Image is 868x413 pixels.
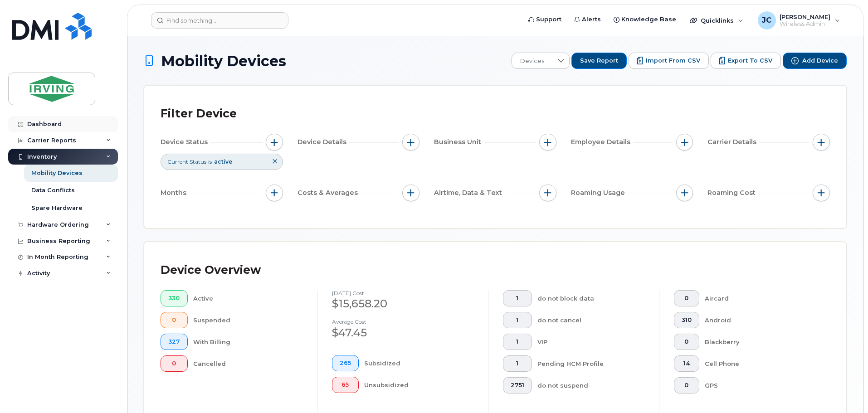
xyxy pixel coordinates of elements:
[168,295,180,302] span: 330
[503,355,532,372] button: 1
[571,137,633,147] span: Employee Details
[512,53,552,69] span: Devices
[161,188,189,198] span: Months
[161,137,210,147] span: Device Status
[674,355,699,372] button: 14
[193,290,303,306] div: Active
[511,316,524,324] span: 1
[728,57,772,65] span: Export to CSV
[682,382,692,389] span: 0
[503,312,532,328] button: 1
[297,188,361,198] span: Costs & Averages
[208,158,212,165] span: is
[332,377,359,393] button: 65
[705,355,816,372] div: Cell Phone
[802,57,838,65] span: Add Device
[434,137,484,147] span: Business Unit
[503,290,532,306] button: 1
[646,57,700,65] span: Import from CSV
[682,360,692,367] span: 14
[511,338,524,345] span: 1
[503,377,532,394] button: 2751
[332,325,473,340] div: $47.45
[537,312,645,328] div: do not cancel
[783,53,847,69] button: Add Device
[682,338,692,345] span: 0
[332,319,473,325] h4: Average cost
[332,296,473,311] div: $15,658.20
[705,334,816,350] div: Blackberry
[674,290,699,306] button: 0
[511,360,524,367] span: 1
[705,312,816,328] div: Android
[711,53,781,69] button: Export to CSV
[168,316,180,324] span: 0
[214,158,232,165] span: active
[571,53,627,69] button: Save Report
[193,334,303,350] div: With Billing
[705,290,816,306] div: Aircard
[682,295,692,302] span: 0
[168,360,180,367] span: 0
[434,188,505,198] span: Airtime, Data & Text
[340,360,351,367] span: 265
[537,290,645,306] div: do not block data
[167,158,206,165] span: Current Status
[674,312,699,328] button: 310
[537,377,645,394] div: do not suspend
[332,355,359,371] button: 265
[364,377,474,393] div: Unsubsidized
[168,338,180,345] span: 327
[707,137,759,147] span: Carrier Details
[161,290,188,306] button: 330
[161,334,188,350] button: 327
[629,53,709,69] button: Import from CSV
[161,102,237,126] div: Filter Device
[682,316,692,324] span: 310
[297,137,349,147] span: Device Details
[161,258,261,282] div: Device Overview
[193,312,303,328] div: Suspended
[571,188,628,198] span: Roaming Usage
[193,355,303,372] div: Cancelled
[161,312,188,328] button: 0
[161,355,188,372] button: 0
[674,334,699,350] button: 0
[707,188,758,198] span: Roaming Cost
[511,382,524,389] span: 2751
[705,377,816,394] div: GPS
[537,355,645,372] div: Pending HCM Profile
[364,355,474,371] div: Subsidized
[674,377,699,394] button: 0
[580,57,618,65] span: Save Report
[161,53,286,69] span: Mobility Devices
[340,381,351,389] span: 65
[503,334,532,350] button: 1
[537,334,645,350] div: VIP
[511,295,524,302] span: 1
[332,290,473,296] h4: [DATE] cost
